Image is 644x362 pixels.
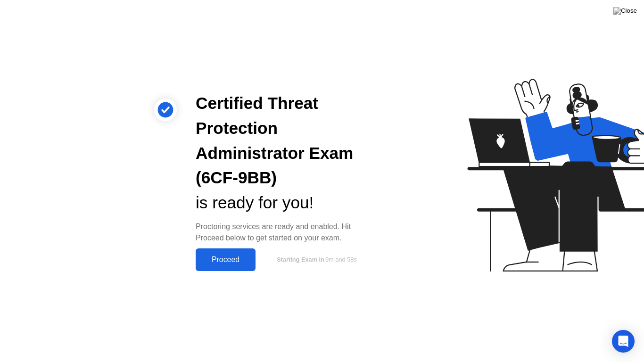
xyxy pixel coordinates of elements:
img: Close [613,7,637,15]
div: Certified Threat Protection Administrator Exam (6CF-9BB) [196,91,371,190]
div: Proceed [198,255,253,264]
div: is ready for you! [196,190,371,215]
div: Proctoring services are ready and enabled. Hit Proceed below to get started on your exam. [196,221,371,244]
button: Proceed [196,248,256,271]
div: Open Intercom Messenger [612,330,635,353]
span: 9m and 58s [325,256,357,263]
button: Starting Exam in9m and 58s [260,251,371,269]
